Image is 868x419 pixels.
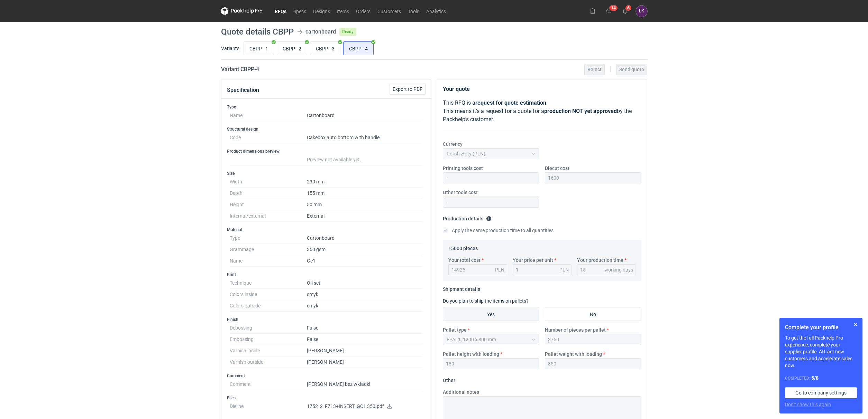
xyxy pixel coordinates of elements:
[636,6,647,17] button: ŁK
[448,243,478,251] legend: 15000 pieces
[443,298,529,304] label: Do you plan to ship the items on pallets?
[307,334,423,345] dd: False
[423,7,449,15] a: Analytics
[307,232,423,244] dd: Cartonboard
[227,104,426,110] h3: Type
[227,227,426,232] h3: Material
[636,6,647,17] div: Łukasz Kowalski
[307,322,423,334] dd: False
[227,82,259,98] button: Specification
[443,213,492,221] legend: Production details
[244,41,274,55] label: CBPP - 1
[227,272,426,277] h3: Print
[307,176,423,188] dd: 230 mm
[307,157,361,162] span: Preview not available yet.
[544,108,617,114] strong: production NOT yet approved
[230,379,307,390] dt: Comment
[785,387,857,398] a: Go to company settings
[230,345,307,356] dt: Varnish inside
[443,141,463,147] label: Currency
[443,189,478,196] label: Other tools cost
[404,7,423,15] a: Tools
[227,317,426,322] h3: Finish
[443,375,455,383] legend: Other
[230,232,307,244] dt: Type
[443,284,480,292] legend: Shipment details
[307,110,423,121] dd: Cartonboard
[353,7,374,15] a: Orders
[307,188,423,199] dd: 155 mm
[310,7,334,15] a: Designs
[443,326,467,333] label: Pallet type
[227,373,426,379] h3: Comment
[310,41,340,55] label: CBPP - 3
[307,210,423,222] dd: External
[307,244,423,255] dd: 350 gsm
[851,321,860,329] button: Skip for now
[513,257,553,264] label: Your price per unit
[305,28,336,36] div: cartonboard
[230,210,307,222] dt: Internal/external
[227,395,426,401] h3: Files
[785,334,857,369] p: To get the full Packhelp Pro experience, complete your supplier profile. Attract new customers an...
[227,149,426,154] h3: Product dimensions preview
[559,266,569,273] div: PLN
[785,323,857,332] h1: Complete your profile
[495,266,504,273] div: PLN
[545,326,606,333] label: Number of pieces per pallet
[230,132,307,143] dt: Code
[616,64,647,75] button: Send quote
[227,126,426,132] h3: Structural design
[785,374,857,382] div: Completed:
[307,300,423,312] dd: cmyk
[374,7,404,15] a: Customers
[230,199,307,210] dt: Height
[811,375,819,381] strong: 5 / 8
[221,65,259,74] h2: Variant CBPP - 4
[443,227,554,234] label: Apply the same production time to all quantities
[230,244,307,255] dt: Grammage
[307,289,423,300] dd: cmyk
[307,379,423,390] dd: [PERSON_NAME] bez wkładki
[230,322,307,334] dt: Debossing
[307,403,423,410] p: 1752_2_F713+INSERT_GC1 350.pdf
[307,199,423,210] dd: 50 mm
[221,45,240,52] label: Variants:
[230,356,307,368] dt: Varnish outside
[448,257,481,264] label: Your total cost
[307,345,423,356] dd: [PERSON_NAME]
[393,87,422,92] span: Export to PDF
[443,351,499,358] label: Pallet height with loading
[475,99,546,106] strong: request for quote estimation
[230,255,307,267] dt: Name
[603,6,614,17] button: 14
[443,389,479,396] label: Additional notes
[307,132,423,143] dd: Cakebox auto bottom with handle
[443,99,641,124] p: This RFQ is a . This means it's a request for a quote for a by the Packhelp's customer.
[307,277,423,289] dd: Offset
[339,28,356,36] span: Ready
[577,257,623,264] label: Your production time
[619,67,644,72] span: Send quote
[443,165,483,172] label: Printing tools cost
[230,176,307,188] dt: Width
[230,289,307,300] dt: Colors inside
[221,28,294,36] h1: Quote details CBPP
[221,7,263,15] svg: Packhelp Pro
[307,255,423,267] dd: Gc1
[390,84,426,95] button: Export to PDF
[271,7,290,15] a: RFQs
[584,64,605,75] button: Reject
[227,171,426,176] h3: Size
[230,334,307,345] dt: Embossing
[230,401,307,415] dt: Dieline
[230,188,307,199] dt: Depth
[230,110,307,121] dt: Name
[343,41,374,55] label: CBPP - 4
[230,300,307,312] dt: Colors outside
[545,351,602,358] label: Pallet weight with loading
[290,7,310,15] a: Specs
[587,67,602,72] span: Reject
[545,165,569,172] label: Diecut cost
